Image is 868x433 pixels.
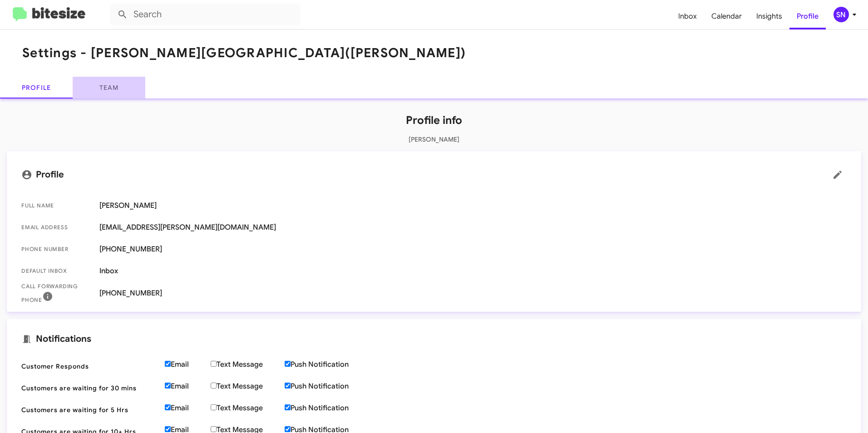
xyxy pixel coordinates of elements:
[671,3,704,30] a: Inbox
[285,403,370,413] label: Push Notification
[22,46,466,60] h1: Settings - [PERSON_NAME][GEOGRAPHIC_DATA]
[21,201,92,210] span: Full Name
[21,282,92,305] span: Call Forwarding Phone
[7,113,861,128] h1: Profile info
[21,245,92,254] span: Phone number
[749,3,789,30] a: Insights
[99,223,847,232] span: [EMAIL_ADDRESS][PERSON_NAME][DOMAIN_NAME]
[211,383,217,389] input: Text Message
[211,360,285,369] label: Text Message
[99,289,847,298] span: [PHONE_NUMBER]
[211,404,217,410] input: Text Message
[285,383,291,389] input: Push Notification
[345,45,466,61] span: ([PERSON_NAME])
[165,360,211,369] label: Email
[165,426,171,432] input: Email
[285,426,291,432] input: Push Notification
[211,426,217,432] input: Text Message
[285,361,291,367] input: Push Notification
[165,403,211,413] label: Email
[7,135,861,144] p: [PERSON_NAME]
[211,403,285,413] label: Text Message
[73,77,145,98] a: Team
[110,4,301,25] input: Search
[21,166,847,184] mat-card-title: Profile
[165,404,171,410] input: Email
[211,382,285,391] label: Text Message
[211,361,217,367] input: Text Message
[165,383,171,389] input: Email
[826,7,858,22] button: SN
[21,334,847,344] mat-card-title: Notifications
[833,7,849,22] div: SN
[21,362,158,371] span: Customer Responds
[285,360,370,369] label: Push Notification
[165,361,171,367] input: Email
[165,382,211,391] label: Email
[704,3,749,30] a: Calendar
[21,266,92,276] span: Default Inbox
[789,3,826,30] a: Profile
[99,201,847,210] span: [PERSON_NAME]
[285,382,370,391] label: Push Notification
[21,223,92,232] span: Email Address
[21,384,158,393] span: Customers are waiting for 30 mins
[21,405,158,414] span: Customers are waiting for 5 Hrs
[99,245,847,254] span: [PHONE_NUMBER]
[285,404,291,410] input: Push Notification
[99,266,847,276] span: Inbox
